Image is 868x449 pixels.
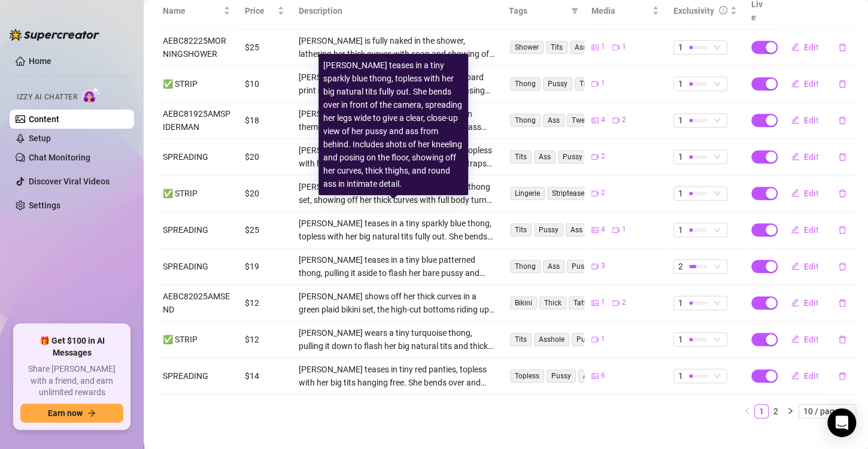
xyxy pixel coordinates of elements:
[591,372,599,380] span: picture
[803,405,851,418] span: 10 / page
[299,253,494,280] div: [PERSON_NAME] teases in a tiny blue patterned thong, pulling it aside to flash her bare pussy and...
[569,296,603,310] span: Tattoos
[238,212,292,248] td: $25
[510,77,541,90] span: Thong
[238,321,292,358] td: $12
[558,150,587,163] span: Pussy
[612,117,620,124] span: video-camera
[567,114,606,127] span: Twerking
[678,150,683,163] span: 1
[622,41,626,53] span: 1
[87,409,96,417] span: arrow-right
[510,150,532,163] span: Tits
[591,190,599,197] span: video-camera
[299,107,494,134] div: [PERSON_NAME] rocks a skin-tight Spider-Man themed thong bodysuit, showing off her thick ass and ...
[156,212,238,248] td: SPREADING
[156,248,238,285] td: SPREADING
[543,260,564,273] span: Ass
[601,370,605,381] span: 6
[156,358,238,395] td: SPREADING
[156,285,238,321] td: AEBC82025AMSEND
[29,153,90,162] a: Chat Monitoring
[781,366,828,386] button: Edit
[245,4,275,17] span: Price
[612,299,620,307] span: video-camera
[238,102,292,139] td: $18
[781,257,828,276] button: Edit
[10,29,99,41] img: logo-BBDzfeDw.svg
[510,187,545,200] span: Lingerie
[571,7,578,14] span: filter
[622,114,626,126] span: 2
[601,333,605,345] span: 1
[740,404,754,418] li: Previous Page
[838,262,846,271] span: delete
[838,116,846,125] span: delete
[791,116,799,124] span: edit
[783,404,797,418] li: Next Page
[781,330,828,349] button: Edit
[156,102,238,139] td: AEBC81925AMSPIDERMAN
[804,116,819,125] span: Edit
[804,225,819,235] span: Edit
[534,223,563,236] span: Pussy
[804,335,819,344] span: Edit
[575,77,596,90] span: Tits
[673,4,714,17] div: Exclusivity
[20,404,123,423] button: Earn nowarrow-right
[238,175,292,212] td: $20
[612,44,620,51] span: video-camera
[601,297,605,308] span: 1
[510,114,541,127] span: Thong
[238,285,292,321] td: $12
[791,225,799,233] span: edit
[678,260,683,273] span: 2
[238,358,292,395] td: $14
[838,189,846,198] span: delete
[799,404,856,418] div: Page Size
[781,147,828,166] button: Edit
[299,71,494,97] div: [PERSON_NAME] starts in a pink crop top, leopard print mini skirt, and black thigh-high socks, te...
[828,293,856,313] button: delete
[601,41,605,53] span: 1
[510,260,541,273] span: Thong
[838,299,846,307] span: delete
[622,297,626,308] span: 2
[769,405,782,418] a: 2
[828,184,856,203] button: delete
[29,114,59,124] a: Content
[156,175,238,212] td: ✅ STRIP
[601,224,605,235] span: 4
[781,184,828,203] button: Edit
[791,79,799,87] span: edit
[534,150,556,163] span: Ass
[20,335,123,359] span: 🎁 Get $100 in AI Messages
[566,223,587,236] span: Ass
[804,371,819,381] span: Edit
[754,404,769,418] li: 1
[591,44,599,51] span: picture
[791,371,799,380] span: edit
[804,79,819,89] span: Edit
[238,248,292,285] td: $19
[838,372,846,380] span: delete
[838,43,846,51] span: delete
[238,66,292,102] td: $10
[828,38,856,57] button: delete
[567,260,596,273] span: Pussy
[591,80,599,87] span: video-camera
[787,407,794,414] span: right
[791,152,799,160] span: edit
[299,180,494,207] div: [PERSON_NAME] teases in a hot pink bra and thong set, showing off her thick curves with full body...
[547,369,576,383] span: Pussy
[791,189,799,197] span: edit
[791,262,799,270] span: edit
[299,34,494,60] div: [PERSON_NAME] is fully naked in the shower, lathering her thick curves with soap and showing off ...
[591,153,599,160] span: video-camera
[163,4,221,17] span: Name
[828,330,856,349] button: delete
[156,29,238,66] td: AEBC82225MORNINGSHOWER
[299,144,494,170] div: [PERSON_NAME] teases in a tiny grey thong, topless with her big natural tits out, playing with th...
[828,366,856,386] button: delete
[238,139,292,175] td: $20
